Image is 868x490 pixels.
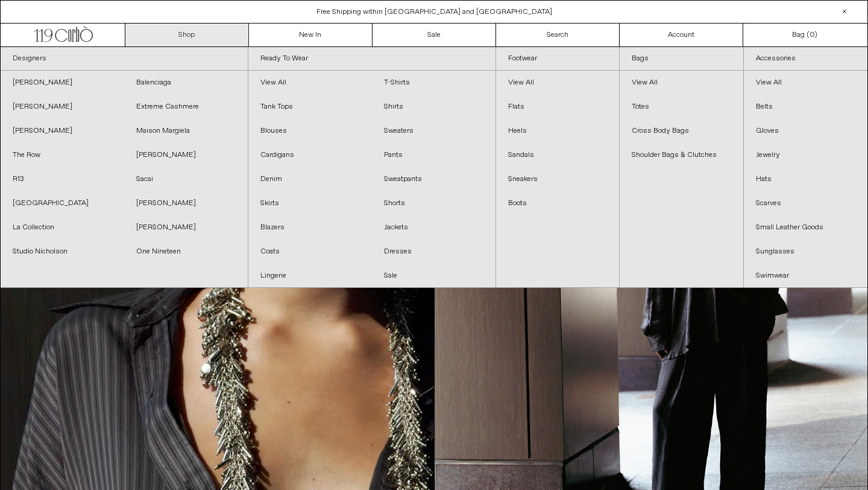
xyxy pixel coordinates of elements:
a: Heels [496,119,620,143]
a: Coats [248,240,372,264]
a: Account [620,24,743,46]
a: Lingerie [248,264,372,288]
a: Extreme Cashmere [124,95,248,119]
a: View All [620,71,743,95]
a: Sweatpants [372,167,495,191]
a: Shop [125,24,249,46]
a: [PERSON_NAME] [124,191,248,215]
a: [PERSON_NAME] [1,95,124,119]
a: Tank Tops [248,95,372,119]
a: [PERSON_NAME] [1,119,124,143]
a: Jackets [372,215,495,240]
a: Footwear [496,47,620,71]
a: View All [248,71,372,95]
a: Shoulder Bags & Clutches [620,143,743,167]
a: T-Shirts [372,71,495,95]
a: Search [496,24,620,46]
a: Swimwear [744,264,867,288]
a: Scarves [744,191,867,215]
a: Skirts [248,191,372,215]
a: Ready To Wear [248,47,495,71]
a: Flats [496,95,620,119]
a: Sandals [496,143,620,167]
a: Sunglasses [744,240,867,264]
a: Balenciaga [124,71,248,95]
a: [PERSON_NAME] [124,215,248,240]
a: Cardigans [248,143,372,167]
a: Sweaters [372,119,495,143]
a: Free Shipping within [GEOGRAPHIC_DATA] and [GEOGRAPHIC_DATA] [316,7,552,17]
a: One Nineteen [124,240,248,264]
a: Gloves [744,119,867,143]
a: [PERSON_NAME] [1,71,124,95]
a: Designers [1,47,248,71]
a: Totes [620,95,743,119]
a: Denim [248,167,372,191]
a: Belts [744,95,867,119]
a: View All [744,71,867,95]
a: Blazers [248,215,372,240]
a: Studio Nicholson [1,240,124,264]
a: Sale [373,24,496,46]
a: Bags [620,47,743,71]
a: The Row [1,143,124,167]
a: Dresses [372,240,495,264]
a: Boots [496,191,620,215]
span: 0 [810,30,814,40]
a: Jewelry [744,143,867,167]
a: Hats [744,167,867,191]
span: ) [810,30,817,40]
a: Maison Margiela [124,119,248,143]
a: Cross Body Bags [620,119,743,143]
a: Small Leather Goods [744,215,867,240]
a: Blouses [248,119,372,143]
a: [PERSON_NAME] [124,143,248,167]
a: View All [496,71,620,95]
a: La Collection [1,215,124,240]
a: Shirts [372,95,495,119]
a: [GEOGRAPHIC_DATA] [1,191,124,215]
a: Shorts [372,191,495,215]
a: Sneakers [496,167,620,191]
a: New In [249,24,373,46]
a: Bag () [743,24,867,46]
a: R13 [1,167,124,191]
a: Sale [372,264,495,288]
a: Pants [372,143,495,167]
a: Sacai [124,167,248,191]
a: Accessories [744,47,867,71]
